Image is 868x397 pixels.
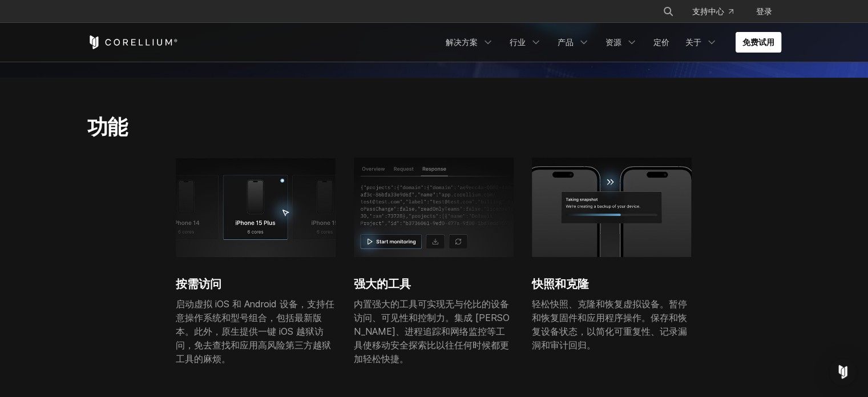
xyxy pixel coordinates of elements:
font: 关于 [685,37,701,47]
div: 导航菜单 [439,32,781,53]
div: Open Intercom Messenger [829,358,857,386]
img: iPhone 17 Plus；6 核 [176,158,336,257]
img: 强大的工具，实现无与伦比的设备访问、可见性和控制 [354,158,514,257]
font: 资源 [605,37,621,47]
button: 搜索 [658,1,679,22]
font: 功能 [87,114,128,139]
a: 科雷利姆之家 [87,35,178,49]
font: 定价 [653,37,669,47]
font: 行业 [510,37,526,47]
font: 登录 [756,6,772,16]
font: 内置强大的工具可实现无与伦比的设备访问、可见性和控制力。集成 [PERSON_NAME]、进程追踪和网络监控等工具使移动安全探索比以往任何时候都更加轻松快捷。 [354,298,510,364]
font: 解决方案 [446,37,478,47]
font: 按需访问 [176,277,221,291]
font: 轻松快照、克隆和恢复虚拟设备。暂停和恢复固件和应用程序操作。保存和恢复设备状态，以简化可重复性、记录漏洞和审计回归。 [532,298,687,351]
font: 免费试用 [742,37,774,47]
font: 支持中心 [692,6,724,16]
div: 导航菜单 [649,1,781,22]
font: 强大的工具 [354,277,411,291]
img: 拍摄快照并创建 iPhone 虚拟设备备份的过程。 [532,158,692,257]
font: 启动虚拟 iOS 和 Android 设备，支持任意操作系统和型号组合，包括最新版本。此外，原生提供一键 iOS 越狱访问，免去查找和应用高风险第三方越狱工具的麻烦。 [176,298,334,364]
font: 产品 [558,37,574,47]
font: 快照和克隆 [532,277,589,291]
